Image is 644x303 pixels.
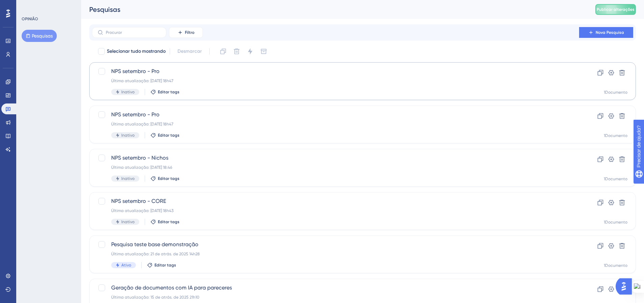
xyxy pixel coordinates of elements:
[604,133,627,138] font: 1Documento
[121,176,135,181] font: Inativo
[147,262,176,268] button: Editar tags
[121,263,131,267] font: Ativo
[174,45,205,57] button: Desmarcar
[158,219,180,224] font: Editar tags
[158,133,180,138] font: Editar tags
[595,4,636,15] button: Publicar alterações
[111,122,173,126] font: Última atualização: [DATE] 18h47
[158,176,180,181] font: Editar tags
[121,219,135,224] font: Inativo
[169,27,203,38] button: Filtro
[121,133,135,138] font: Inativo
[150,133,180,138] button: Editar tags
[111,198,166,204] font: NPS setembro - CORE
[616,276,636,297] iframe: Iniciador do Assistente de IA do UserGuiding
[579,27,633,38] button: Nova Pesquisa
[106,30,161,35] input: Procurar
[107,48,166,54] font: Selecionar tudo mostrando
[22,17,38,21] font: OPINIÃO
[111,111,160,118] font: NPS setembro - Pro
[111,284,232,291] font: Geração de documentos com IA para pareceres
[16,3,58,8] font: Precisar de ajuda?
[185,30,194,35] font: Filtro
[158,90,180,94] font: Editar tags
[111,165,172,170] font: Última atualização: [DATE] 18:46
[121,90,135,94] font: Inativo
[111,78,173,83] font: Última atualização: [DATE] 18h47
[32,33,53,39] font: Pesquisas
[150,176,180,181] button: Editar tags
[111,155,168,161] font: NPS setembro - Nichos
[111,68,160,74] font: NPS setembro - Pro
[22,30,57,42] button: Pesquisas
[604,177,627,181] font: 1Documento
[111,241,198,248] font: Pesquisa teste base demonstração
[89,5,120,14] font: Pesquisas
[596,30,624,35] font: Nova Pesquisa
[604,263,627,268] font: 1Documento
[111,295,199,300] font: Última atualização: 15 de atrás. de 2025 21h10
[177,48,202,54] font: Desmarcar
[111,252,200,256] font: Última atualização: 21 de atrás. de 2025 14h28
[150,219,180,225] button: Editar tags
[604,220,627,225] font: 1Documento
[111,208,173,213] font: Última atualização: [DATE] 18h43
[150,89,180,95] button: Editar tags
[597,7,635,12] font: Publicar alterações
[154,263,176,267] font: Editar tags
[604,90,627,95] font: 1Documento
